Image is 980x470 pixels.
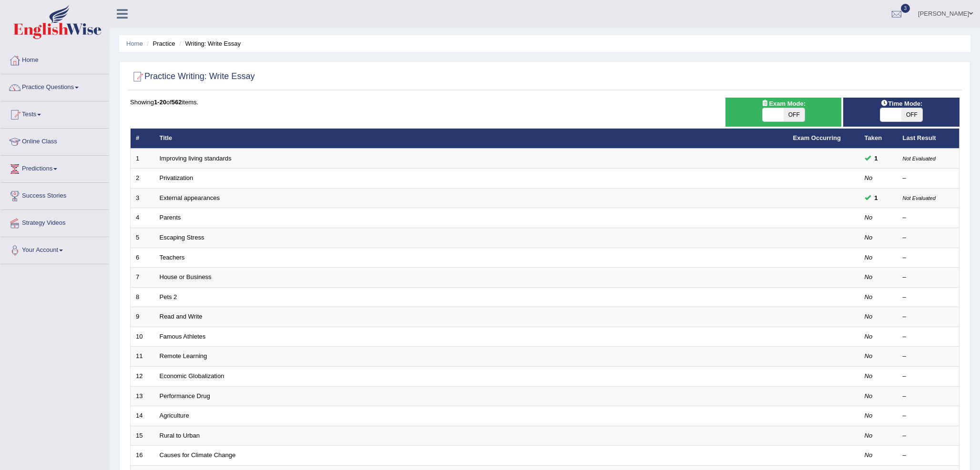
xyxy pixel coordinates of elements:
[903,431,954,440] div: –
[160,432,200,439] a: Rural to Urban
[865,451,873,459] em: No
[903,312,954,321] div: –
[865,293,873,300] em: No
[160,313,203,320] a: Read and Write
[0,101,109,125] a: Tests
[865,392,873,400] em: No
[793,134,841,141] a: Exam Occurring
[903,273,954,282] div: –
[177,39,241,48] li: Writing: Write Essay
[859,129,898,149] th: Taken
[865,412,873,419] em: No
[131,287,154,307] td: 8
[160,254,185,261] a: Teachers
[172,99,182,106] b: 562
[903,392,954,401] div: –
[871,193,882,203] span: You can still take this question
[126,40,143,47] a: Home
[160,392,210,400] a: Performance Drug
[160,352,207,360] a: Remote Learning
[877,99,926,109] span: Time Mode:
[903,372,954,381] div: –
[160,174,194,181] a: Privatization
[160,412,189,419] a: Agriculture
[903,174,954,183] div: –
[903,195,936,201] small: Not Evaluated
[131,406,154,426] td: 14
[131,188,154,208] td: 3
[131,366,154,386] td: 12
[131,347,154,367] td: 11
[903,352,954,361] div: –
[0,74,109,98] a: Practice Questions
[131,426,154,446] td: 15
[903,411,954,420] div: –
[131,268,154,288] td: 7
[160,293,177,300] a: Pets 2
[865,234,873,241] em: No
[160,273,212,280] a: House or Business
[865,273,873,280] em: No
[903,233,954,242] div: –
[725,98,842,127] div: Show exams occurring in exams
[903,293,954,302] div: –
[160,451,236,459] a: Causes for Climate Change
[865,214,873,221] em: No
[901,4,910,13] span: 3
[144,39,175,48] li: Practice
[903,332,954,341] div: –
[131,228,154,248] td: 5
[160,333,206,340] a: Famous Athletes
[865,254,873,261] em: No
[160,372,225,380] a: Economic Globalization
[131,446,154,466] td: 16
[131,169,154,189] td: 2
[903,156,936,161] small: Not Evaluated
[903,253,954,262] div: –
[160,155,232,162] a: Improving living standards
[865,174,873,181] em: No
[131,327,154,347] td: 10
[898,129,960,149] th: Last Result
[0,237,109,261] a: Your Account
[131,307,154,327] td: 9
[0,47,109,71] a: Home
[154,129,788,149] th: Title
[0,210,109,234] a: Strategy Videos
[131,208,154,228] td: 4
[901,108,922,121] span: OFF
[131,129,154,149] th: #
[160,214,181,221] a: Parents
[903,451,954,460] div: –
[865,432,873,439] em: No
[131,386,154,406] td: 13
[131,149,154,169] td: 1
[154,99,166,106] b: 1-20
[783,108,804,121] span: OFF
[131,248,154,268] td: 6
[865,372,873,380] em: No
[865,313,873,320] em: No
[871,153,882,163] span: You can still take this question
[0,156,109,180] a: Predictions
[160,194,220,201] a: External appearances
[0,129,109,152] a: Online Class
[757,99,809,109] span: Exam Mode:
[865,333,873,340] em: No
[160,234,204,241] a: Escaping Stress
[865,352,873,360] em: No
[130,70,255,84] h2: Practice Writing: Write Essay
[0,183,109,207] a: Success Stories
[903,213,954,222] div: –
[130,98,960,107] div: Showing of items.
